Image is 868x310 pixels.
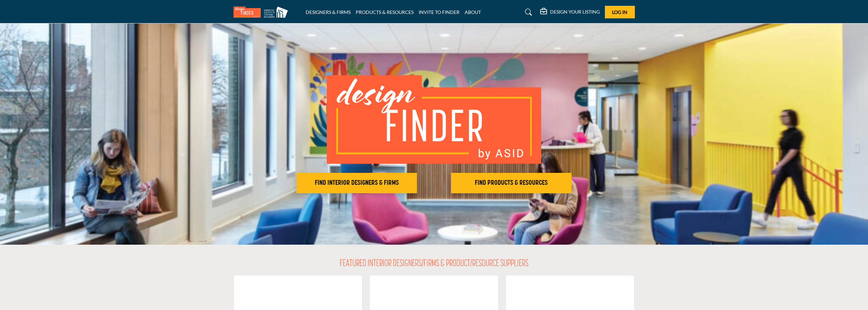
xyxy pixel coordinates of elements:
img: Site Logo [234,6,291,18]
div: DESIGN YOUR LISTING [540,8,600,16]
h2: FIND PRODUCTS & RESOURCES [453,179,569,187]
img: image [327,75,541,164]
h2: FIND INTERIOR DESIGNERS & FIRMS [299,179,415,187]
h5: DESIGN YOUR LISTING [550,9,600,15]
button: Log In [605,6,635,18]
button: FIND PRODUCTS & RESOURCES [451,173,572,193]
a: ABOUT [465,9,481,15]
a: PRODUCTS & RESOURCES [356,9,414,15]
span: Log In [612,9,627,15]
h2: FEATURED INTERIOR DESIGNERS/FIRMS & PRODUCT/RESOURCE SUPPLIERS [340,258,528,270]
a: Search [518,7,536,18]
a: DESIGNERS & FIRMS [306,9,351,15]
button: FIND INTERIOR DESIGNERS & FIRMS [296,173,417,193]
a: INVITE TO FINDER [419,9,460,15]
